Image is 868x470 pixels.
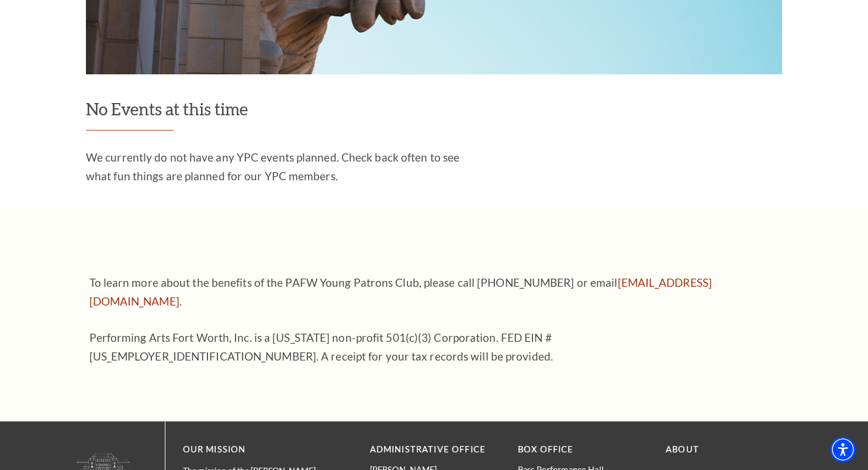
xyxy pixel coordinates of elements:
p: To learn more about the benefits of the PAFW Young Patrons Club, please call [PHONE_NUMBER] or em... [89,273,779,311]
p: We currently do not have any YPC events planned. Check back often to see what fun things are plan... [86,148,466,186]
p: OUR MISSION [183,442,329,457]
p: Administrative Office [370,442,500,457]
a: About [666,444,699,454]
p: BOX OFFICE [518,442,648,457]
p: Performing Arts Fort Worth, Inc. is a [US_STATE] non-profit 501(c)(3) Corporation. FED EIN #[US_E... [89,328,779,366]
div: Accessibility Menu [830,437,856,462]
h2: No Events at this time [86,98,782,131]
